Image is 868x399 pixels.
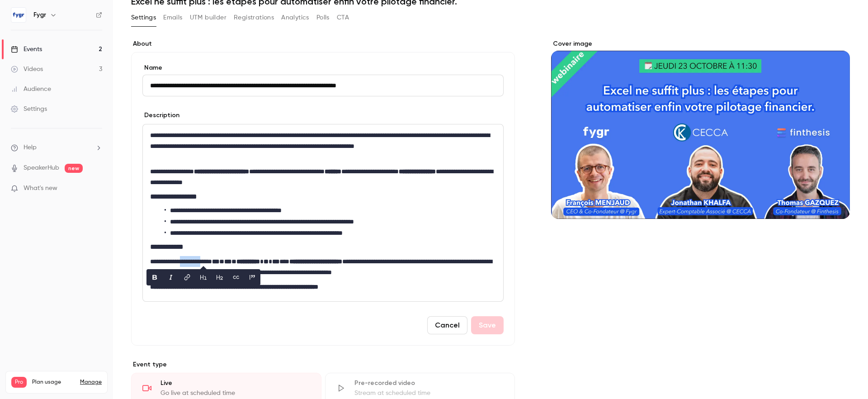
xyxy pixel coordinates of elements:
button: bold [147,270,162,285]
div: Live [160,379,310,388]
a: SpeakerHub [24,163,59,173]
div: Events [11,45,42,54]
button: Polls [316,10,330,25]
button: UTM builder [190,10,226,25]
button: Analytics [281,10,309,25]
img: Fygr [11,8,26,22]
button: italic [164,270,178,285]
button: Registrations [234,10,274,25]
span: Pro [11,377,27,388]
div: Go live at scheduled time [160,389,310,398]
div: Settings [11,104,47,114]
span: What's new [24,184,57,193]
button: blockquote [245,270,259,285]
div: editor [143,124,503,301]
span: Plan usage [32,379,75,386]
label: About [131,39,515,48]
div: Audience [11,85,51,94]
button: Emails [163,10,182,25]
h6: Fygr [33,10,46,19]
li: help-dropdown-opener [11,143,102,152]
iframe: Noticeable Trigger [91,185,102,193]
button: link [180,270,194,285]
label: Cover image [551,39,850,48]
div: Pre-recorded video [354,379,504,388]
button: CTA [337,10,349,25]
div: Stream at scheduled time [354,389,504,398]
section: description [142,124,504,302]
label: Name [142,63,504,72]
label: Description [142,111,179,120]
p: Event type [131,360,515,369]
span: Help [24,143,37,152]
button: Cancel [427,316,467,334]
a: Manage [80,379,102,386]
div: Videos [11,65,43,74]
section: Cover image [551,39,850,219]
button: Settings [131,10,156,25]
span: new [65,164,83,173]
